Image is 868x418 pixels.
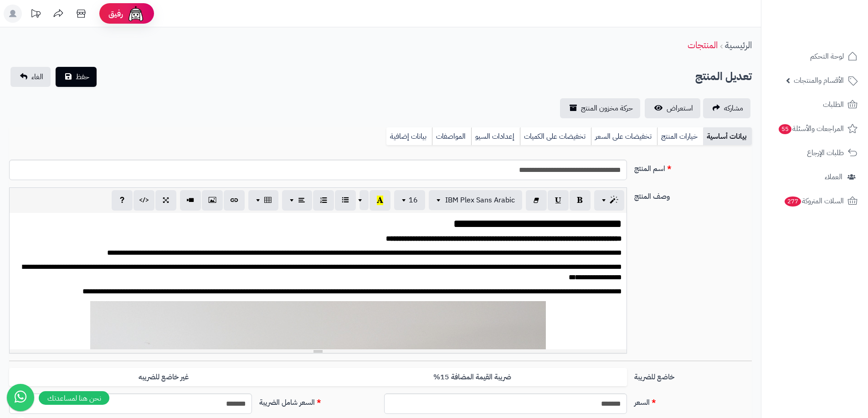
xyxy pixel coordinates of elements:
[471,127,520,146] a: إعدادات السيو
[767,142,863,164] a: طلبات الإرجاع
[560,98,640,118] a: حركة مخزون المنتج
[807,146,844,159] span: طلبات الإرجاع
[767,45,863,67] a: لوحة التحكم
[725,38,752,52] a: الرئيسية
[108,8,123,19] span: رفيق
[703,98,750,118] a: مشاركه
[56,67,97,87] button: حفظ
[785,196,801,206] span: 277
[810,50,844,63] span: لوحة التحكم
[767,166,863,188] a: العملاء
[823,98,844,111] span: الطلبات
[695,67,752,86] h2: تعديل المنتج
[767,118,863,140] a: المراجعات والأسئلة55
[767,94,863,116] a: الطلبات
[667,103,693,114] span: استعراض
[688,38,718,52] a: المنتجات
[318,368,627,387] label: ضريبة القيمة المضافة 15%
[825,171,842,183] span: العملاء
[631,160,755,174] label: اسم المنتج
[386,127,432,146] a: بيانات إضافية
[432,127,471,146] a: المواصفات
[409,195,418,206] span: 16
[645,98,700,118] a: استعراض
[724,103,743,114] span: مشاركه
[631,393,755,408] label: السعر
[394,190,425,210] button: 16
[127,5,145,23] img: ai-face.png
[520,127,591,146] a: تخفيضات على الكميات
[429,190,522,210] button: IBM Plex Sans Arabic
[794,74,844,87] span: الأقسام والمنتجات
[9,368,318,387] label: غير خاضع للضريبه
[591,127,657,146] a: تخفيضات على السعر
[778,122,844,135] span: المراجعات والأسئلة
[24,5,47,25] a: تحديثات المنصة
[767,190,863,212] a: السلات المتروكة277
[657,127,703,146] a: خيارات المنتج
[631,368,755,383] label: خاضع للضريبة
[10,67,51,87] a: الغاء
[256,393,380,408] label: السعر شامل الضريبة
[31,71,43,82] span: الغاء
[703,127,752,146] a: بيانات أساسية
[631,187,755,202] label: وصف المنتج
[784,195,844,207] span: السلات المتروكة
[76,71,89,82] span: حفظ
[779,124,791,134] span: 55
[445,195,515,206] span: IBM Plex Sans Arabic
[581,103,633,114] span: حركة مخزون المنتج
